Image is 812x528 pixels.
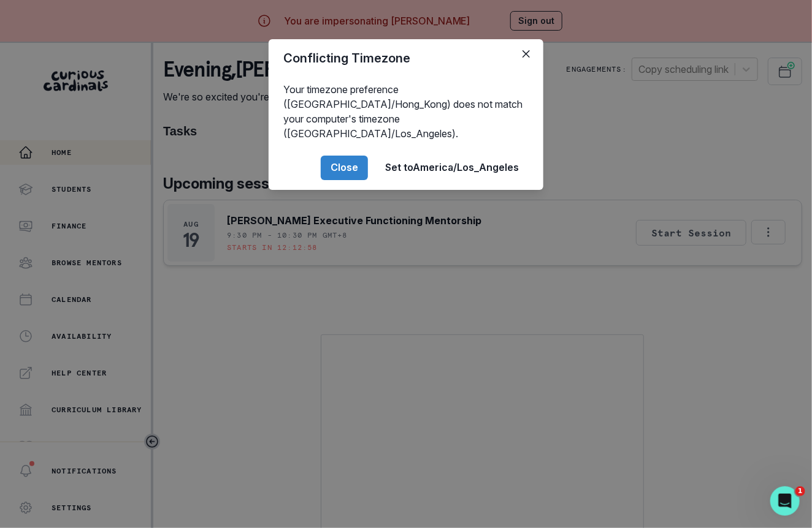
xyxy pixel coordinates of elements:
[321,156,368,180] button: Close
[516,44,536,64] button: Close
[770,486,800,516] iframe: Intercom live chat
[795,486,805,496] span: 1
[269,39,543,77] header: Conflicting Timezone
[375,156,529,180] button: Set toAmerica/Los_Angeles
[269,77,543,146] div: Your timezone preference ([GEOGRAPHIC_DATA]/Hong_Kong) does not match your computer's timezone ([...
